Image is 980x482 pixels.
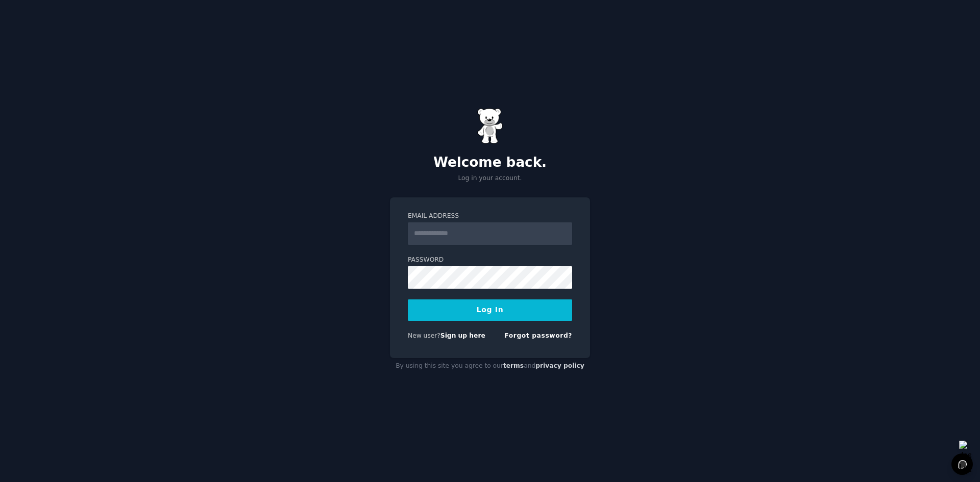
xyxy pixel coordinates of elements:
[535,362,584,369] a: privacy policy
[390,155,590,171] h2: Welcome back.
[390,174,590,183] p: Log in your account.
[408,332,440,339] span: New user?
[477,108,503,144] img: Gummy Bear
[503,362,524,369] a: terms
[408,299,572,321] button: Log In
[408,212,572,221] label: Email Address
[440,332,485,339] a: Sign up here
[390,358,590,374] div: By using this site you agree to our and
[504,332,572,339] a: Forgot password?
[408,256,572,265] label: Password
